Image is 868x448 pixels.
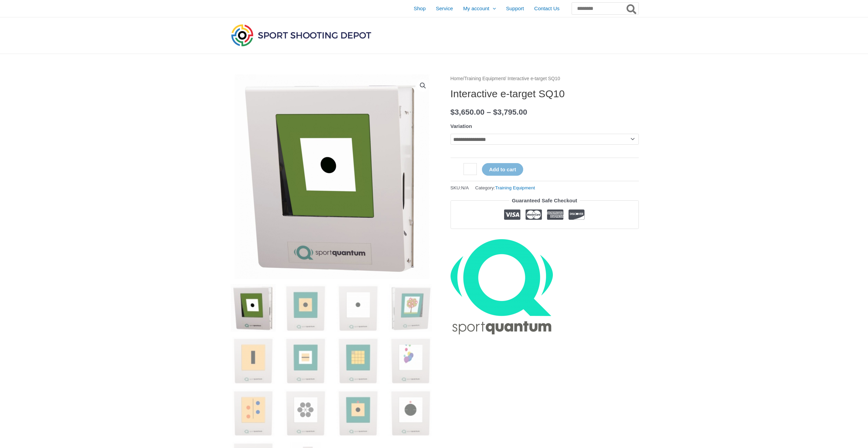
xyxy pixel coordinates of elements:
legend: Guaranteed Safe Checkout [509,196,580,205]
a: View full-screen image gallery [417,80,429,92]
img: Interactive e-target SQ10 - Image 8 [387,337,434,384]
img: Interactive e-target SQ10 - Image 7 [334,337,382,384]
bdi: 3,650.00 [451,108,485,116]
img: Interactive e-target SQ10 - Image 12 [387,389,434,437]
img: Interactive e-target SQ10 - Image 4 [387,284,434,332]
img: Interactive e-target SQ10 - Image 2 [282,284,329,332]
img: Interactive e-target SQ10 - Image 6 [282,337,329,384]
span: N/A [461,185,469,190]
button: Search [625,3,638,14]
a: SportQuantum [451,239,553,334]
h1: Interactive e-target SQ10 [451,88,639,100]
img: Interactive e-target SQ10 - Image 11 [334,389,382,437]
img: Interactive e-target SQ10 - Image 10 [282,389,329,437]
span: SKU: [451,184,469,192]
span: $ [451,108,455,116]
input: Product quantity [464,163,477,175]
label: Variation [451,123,472,129]
img: SQ10 Interactive e-target [230,284,277,332]
bdi: 3,795.00 [493,108,527,116]
button: Add to cart [482,163,523,176]
span: $ [493,108,498,116]
img: Interactive e-target SQ10 - Image 3 [334,284,382,332]
span: Category: [475,184,535,192]
img: Sport Shooting Depot [230,23,373,48]
img: Interactive e-target SQ10 - Image 9 [230,389,277,437]
a: Home [451,76,463,81]
img: SQ10 Interactive e-target [230,74,434,279]
a: Training Equipment [495,185,535,190]
a: Training Equipment [464,76,505,81]
img: Interactive e-target SQ10 - Image 5 [230,337,277,384]
span: – [487,108,491,116]
nav: Breadcrumb [451,74,639,83]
